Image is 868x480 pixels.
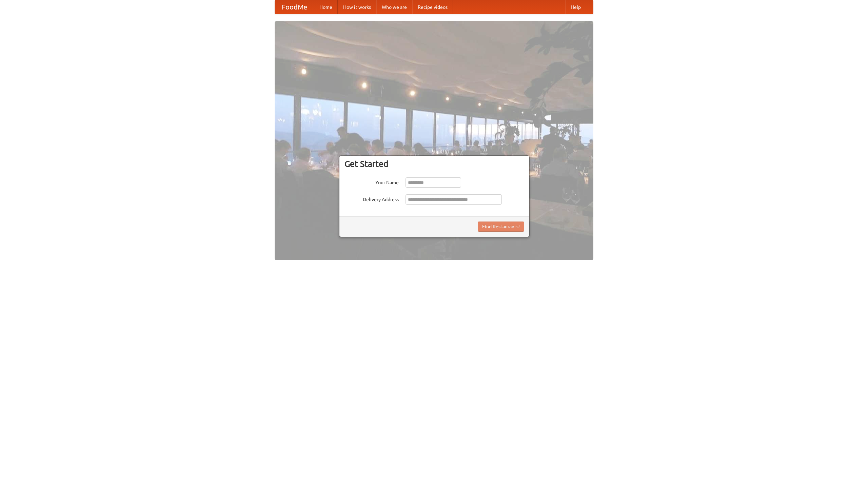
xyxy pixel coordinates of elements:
a: Home [314,0,338,14]
a: Help [565,0,586,14]
h3: Get Started [344,159,524,169]
a: Recipe videos [412,0,453,14]
a: FoodMe [275,0,314,14]
label: Your Name [344,177,399,186]
a: Who we are [376,0,412,14]
a: How it works [338,0,376,14]
button: Find Restaurants! [478,222,524,232]
label: Delivery Address [344,194,399,203]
